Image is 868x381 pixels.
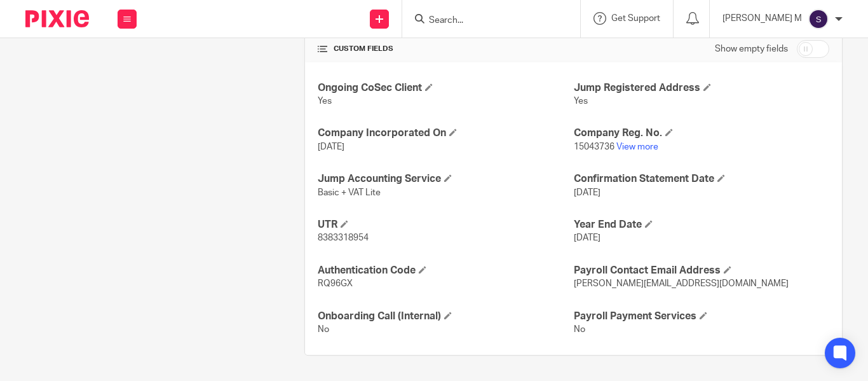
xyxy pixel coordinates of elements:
h4: Jump Accounting Service [318,172,573,186]
h4: Jump Registered Address [574,81,829,95]
h4: Year End Date [574,218,829,232]
span: No [318,325,329,334]
span: Get Support [611,14,660,23]
span: [PERSON_NAME][EMAIL_ADDRESS][DOMAIN_NAME] [574,279,789,288]
span: Yes [574,97,588,106]
h4: Payroll Contact Email Address [574,264,829,277]
span: RQ96GX [318,279,353,288]
h4: Ongoing CoSec Client [318,81,573,95]
img: svg%3E [808,9,829,29]
span: [DATE] [574,233,600,242]
span: No [574,325,585,334]
span: [DATE] [574,188,600,197]
span: Basic + VAT Lite [318,188,381,197]
h4: Company Incorporated On [318,127,573,140]
h4: Confirmation Statement Date [574,172,829,186]
span: 8383318954 [318,233,369,242]
span: [DATE] [318,142,344,151]
h4: Onboarding Call (Internal) [318,310,573,323]
h4: UTR [318,218,573,232]
h4: Authentication Code [318,264,573,277]
input: Search [428,15,542,27]
span: Yes [318,97,332,106]
h4: CUSTOM FIELDS [318,44,573,54]
a: View more [616,142,658,151]
h4: Company Reg. No. [574,127,829,140]
span: 15043736 [574,142,614,151]
p: [PERSON_NAME] M [722,12,802,25]
h4: Payroll Payment Services [574,310,829,323]
label: Show empty fields [715,43,788,55]
img: Pixie [25,10,89,27]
